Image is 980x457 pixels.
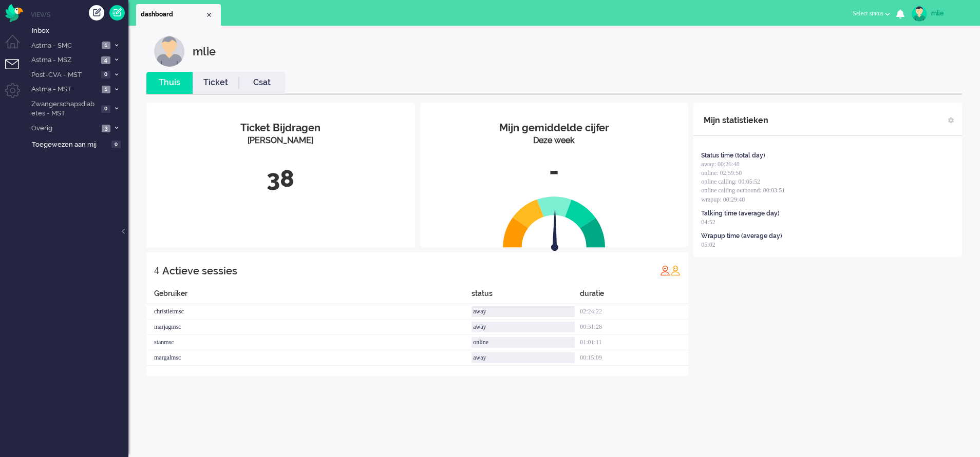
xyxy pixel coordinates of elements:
[670,265,681,275] img: profile_orange.svg
[146,288,472,304] div: Gebruiker
[30,124,99,133] span: Overig
[846,3,896,26] li: Select status
[101,105,110,113] span: 0
[89,5,104,21] div: Creëer ticket
[5,83,28,106] li: Admin menu
[472,352,575,363] div: away
[428,121,681,135] div: Mijn gemiddelde cijfer
[101,71,110,78] span: 0
[580,288,688,304] div: duratie
[30,85,99,94] span: Astma - MST
[154,135,407,147] div: [PERSON_NAME]
[154,260,159,281] div: 4
[503,196,606,248] img: semi_circle.svg
[146,350,472,366] div: margalmsc
[910,6,970,22] a: mlie
[846,6,896,21] button: Select status
[102,86,110,93] span: 1
[32,26,128,36] span: Inbox
[141,10,205,19] span: dashboard
[701,151,765,160] div: Status time (total day)
[146,320,472,335] div: marjagmsc
[109,5,125,21] a: Quick Ticket
[102,42,110,49] span: 1
[239,72,285,94] li: Csat
[146,304,472,320] div: christietmsc
[701,218,715,226] span: 04:52
[472,306,575,317] div: away
[5,59,28,82] li: Tickets menu
[660,265,670,275] img: profile_red.svg
[912,6,927,22] img: avatar
[472,288,580,304] div: status
[154,162,407,196] div: 38
[205,11,213,19] div: Close tab
[580,320,688,335] div: 00:31:28
[472,322,575,332] div: away
[136,4,221,26] li: Dashboard
[701,232,782,241] div: Wrapup time (average day)
[162,261,237,281] div: Actieve sessies
[931,8,970,18] div: mlie
[701,161,785,203] span: away: 00:26:48 online: 02:59:50 online calling: 00:05:52 online calling outbound: 00:03:51 wrapup...
[30,41,99,51] span: Astma - SMC
[5,35,28,58] li: Dashboard menu
[704,110,768,131] div: Mijn statistieken
[428,154,681,188] div: -
[32,140,108,150] span: Toegewezen aan mij
[102,125,110,132] span: 3
[146,335,472,350] div: stanmsc
[701,241,715,248] span: 05:02
[154,121,407,135] div: Ticket Bijdragen
[472,337,575,348] div: online
[30,55,98,65] span: Astma - MSZ
[193,36,216,67] div: mlie
[30,138,128,150] a: Toegewezen aan mij 0
[193,77,239,89] a: Ticket
[101,56,110,64] span: 4
[533,209,577,253] img: arrow.svg
[146,72,193,94] li: Thuis
[154,36,185,67] img: customer.svg
[30,100,98,118] span: Zwangerschapsdiabetes - MST
[239,77,285,89] a: Csat
[580,304,688,320] div: 02:24:22
[193,72,239,94] li: Ticket
[146,77,193,89] a: Thuis
[5,4,23,22] img: flow_omnibird.svg
[30,70,98,80] span: Post-CVA - MST
[111,141,121,148] span: 0
[853,10,883,17] span: Select status
[580,350,688,366] div: 00:15:09
[701,209,780,218] div: Talking time (average day)
[428,135,681,147] div: Deze week
[31,10,128,19] li: Views
[30,25,128,36] a: Inbox
[580,335,688,350] div: 01:01:11
[5,7,23,14] a: Omnidesk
